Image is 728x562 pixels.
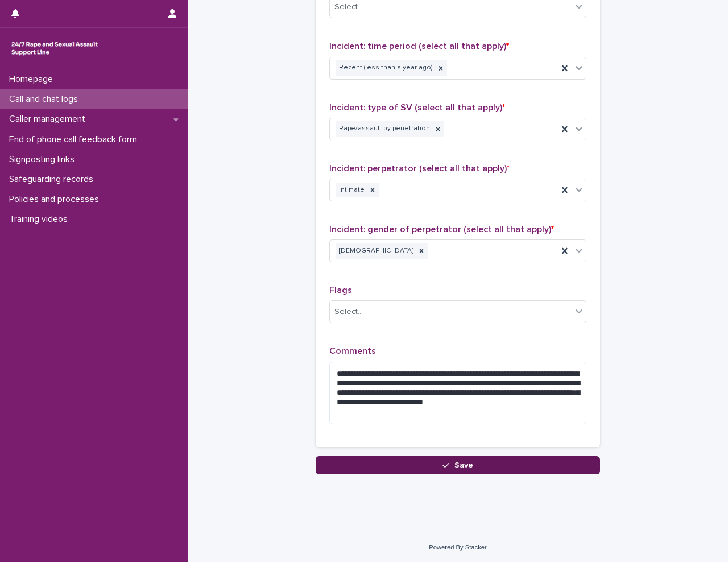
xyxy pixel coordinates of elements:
[316,456,600,474] button: Save
[5,154,84,165] p: Signposting links
[329,286,352,295] span: Flags
[5,214,77,225] p: Training videos
[329,42,509,51] span: Incident: time period (select all that apply)
[336,60,435,76] div: Recent (less than a year ago)
[329,103,505,112] span: Incident: type of SV (select all that apply)
[5,194,108,205] p: Policies and processes
[336,121,432,137] div: Rape/assault by penetration
[5,74,62,85] p: Homepage
[329,225,554,234] span: Incident: gender of perpetrator (select all that apply)
[329,346,376,356] span: Comments
[5,134,146,145] p: End of phone call feedback form
[454,461,473,469] span: Save
[5,174,102,185] p: Safeguarding records
[9,37,100,60] img: rhQMoQhaT3yELyF149Cw
[334,306,363,318] div: Select...
[5,94,87,105] p: Call and chat logs
[336,183,366,198] div: Intimate
[334,1,363,13] div: Select...
[5,114,94,125] p: Caller management
[336,243,415,259] div: [DEMOGRAPHIC_DATA]
[429,544,486,551] a: Powered By Stacker
[329,164,510,173] span: Incident: perpetrator (select all that apply)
